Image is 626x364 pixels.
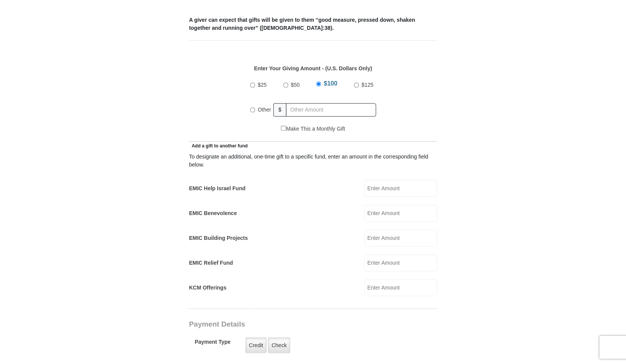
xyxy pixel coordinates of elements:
input: Enter Amount [364,205,437,222]
label: EMIC Building Projects [189,234,248,242]
label: EMIC Relief Fund [189,259,233,267]
input: Enter Amount [364,180,437,197]
b: A giver can expect that gifts will be given to them “good measure, pressed down, shaken together ... [189,17,415,31]
label: Make This a Monthly Gift [281,125,345,133]
span: $25 [258,82,266,88]
label: Credit [245,337,266,353]
h3: Payment Details [189,320,384,328]
input: Enter Amount [364,254,437,271]
span: $50 [291,82,300,88]
input: Make This a Monthly Gift [281,126,286,131]
label: Check [268,337,290,353]
span: $ [273,103,286,116]
span: Other [258,107,271,113]
input: Enter Amount [364,279,437,296]
label: EMIC Benevolence [189,209,237,217]
strong: Enter Your Giving Amount - (U.S. Dollars Only) [254,65,372,71]
span: Add a gift to another fund [189,143,248,149]
span: $125 [361,82,373,88]
input: Enter Amount [364,230,437,246]
label: EMIC Help Israel Fund [189,184,245,193]
h5: Payment Type [195,338,231,349]
label: KCM Offerings [189,284,226,292]
span: $100 [324,80,337,87]
div: To designate an additional, one-time gift to a specific fund, enter an amount in the correspondin... [189,153,437,169]
input: Other Amount [286,103,376,116]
